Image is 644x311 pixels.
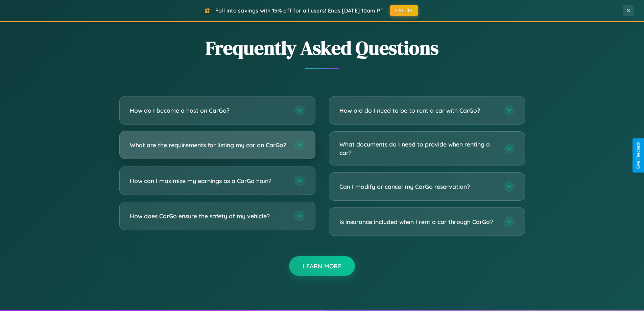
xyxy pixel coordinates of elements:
[339,106,497,115] h3: How old do I need to be to rent a car with CarGo?
[215,7,385,14] span: Fall into savings with 15% off for all users! Ends [DATE] 10am PT.
[390,5,418,16] button: FALL15
[130,106,287,115] h3: How do I become a host on CarGo?
[289,256,355,276] button: Learn More
[339,140,497,157] h3: What documents do I need to provide when renting a car?
[119,35,525,61] h2: Frequently Asked Questions
[339,182,497,191] h3: Can I modify or cancel my CarGo reservation?
[130,177,287,185] h3: How can I maximize my earnings as a CarGo host?
[339,218,497,226] h3: Is insurance included when I rent a car through CarGo?
[130,212,287,220] h3: How does CarGo ensure the safety of my vehicle?
[636,142,641,169] div: Give Feedback
[130,141,287,149] h3: What are the requirements for listing my car on CarGo?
